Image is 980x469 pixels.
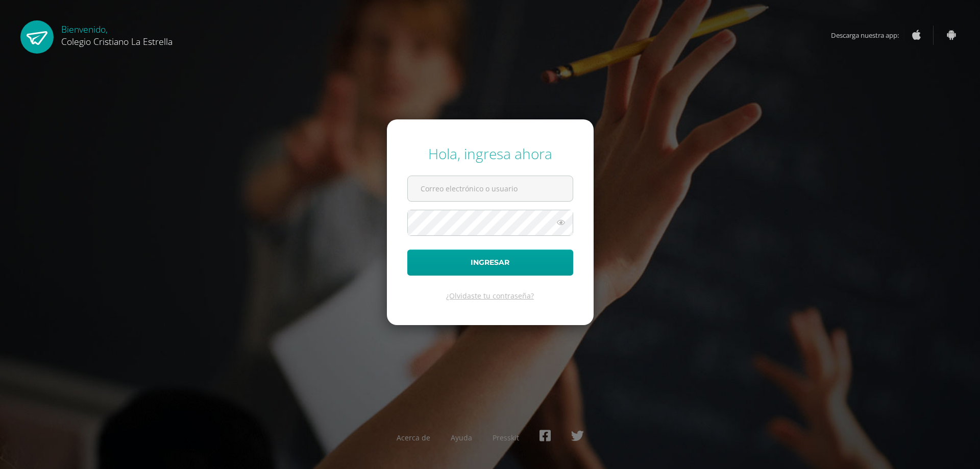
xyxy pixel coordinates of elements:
[493,433,519,442] a: Presskit
[446,291,534,301] a: ¿Olvidaste tu contraseña?
[408,176,573,201] input: Correo electrónico o usuario
[61,20,173,47] div: Bienvenido,
[407,250,573,276] button: Ingresar
[451,433,472,442] a: Ayuda
[61,35,173,47] span: Colegio Cristiano La Estrella
[407,144,573,163] div: Hola, ingresa ahora
[831,26,909,45] span: Descarga nuestra app:
[397,433,430,442] a: Acerca de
